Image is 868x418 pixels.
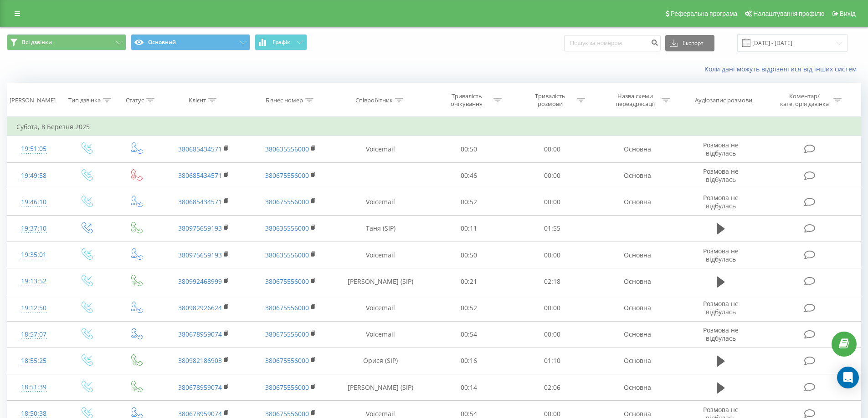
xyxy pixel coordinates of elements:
div: Тип дзвінка [68,96,101,104]
span: Реферальна програма [671,10,738,17]
div: Статус [126,96,144,104]
a: 380635556000 [265,251,309,259]
span: Розмова не відбулась [703,141,739,157]
td: Основна [594,189,680,215]
td: 00:52 [427,189,511,215]
td: 00:14 [427,374,511,401]
td: [PERSON_NAME] (SIP) [334,268,427,295]
a: 380982926624 [178,303,222,312]
a: 380675556000 [265,171,309,180]
a: 380685434571 [178,145,222,153]
a: 380982186903 [178,356,222,365]
div: Тривалість розмови [526,92,575,108]
div: 18:57:07 [16,326,51,343]
td: 00:00 [511,242,594,268]
a: 380685434571 [178,171,222,180]
a: 380635556000 [265,145,309,153]
a: 380675556000 [265,330,309,338]
div: 19:51:05 [16,140,51,158]
td: 00:00 [511,321,594,347]
div: Коментар/категорія дзвінка [778,92,831,108]
span: Налаштування профілю [753,10,824,17]
a: 380675556000 [265,303,309,312]
span: Графік [272,39,290,45]
td: 01:10 [511,347,594,374]
td: Субота, 8 Березня 2025 [7,118,861,136]
div: [PERSON_NAME] [10,96,56,104]
div: Співробітник [355,96,393,104]
span: Вихід [840,10,856,17]
td: Основна [594,374,680,401]
div: Open Intercom Messenger [837,367,859,388]
td: Основна [594,295,680,321]
td: 01:55 [511,215,594,242]
td: Voicemail [334,295,427,321]
div: Клієнт [189,96,206,104]
input: Пошук за номером [564,35,661,51]
td: Основна [594,242,680,268]
td: Voicemail [334,136,427,162]
button: Основний [131,34,250,50]
td: 00:46 [427,162,511,189]
div: 19:35:01 [16,246,51,264]
td: 00:11 [427,215,511,242]
td: Voicemail [334,242,427,268]
a: 380975659193 [178,224,222,232]
td: 02:06 [511,374,594,401]
a: Коли дані можуть відрізнятися вiд інших систем [704,65,861,73]
a: 380675556000 [265,409,309,418]
div: 19:12:50 [16,299,51,317]
span: Розмова не відбулась [703,247,739,263]
td: 00:54 [427,321,511,347]
td: 00:21 [427,268,511,295]
a: 380635556000 [265,224,309,232]
td: Таня (SIP) [334,215,427,242]
td: 00:00 [511,162,594,189]
a: 380675556000 [265,277,309,286]
div: Назва схеми переадресації [611,92,659,108]
td: Основна [594,347,680,374]
td: Основна [594,136,680,162]
div: Тривалість очікування [442,92,491,108]
td: Voicemail [334,321,427,347]
td: 00:00 [511,295,594,321]
div: Аудіозапис розмови [695,96,752,104]
a: 380675556000 [265,197,309,206]
div: 18:51:39 [16,378,51,396]
td: 00:00 [511,136,594,162]
td: 02:18 [511,268,594,295]
a: 380678959074 [178,383,222,392]
a: 380675556000 [265,356,309,365]
div: 19:46:10 [16,193,51,211]
a: 380975659193 [178,251,222,259]
span: Розмова не відбулась [703,193,739,210]
span: Всі дзвінки [22,39,52,46]
td: Voicemail [334,189,427,215]
td: Основна [594,321,680,347]
td: 00:16 [427,347,511,374]
a: 380678959074 [178,330,222,338]
button: Всі дзвінки [7,34,126,50]
span: Розмова не відбулась [703,299,739,316]
td: Основна [594,162,680,189]
td: Орися (SIP) [334,347,427,374]
td: 00:52 [427,295,511,321]
button: Графік [255,34,307,50]
a: 380992468999 [178,277,222,286]
span: Розмова не відбулась [703,167,739,184]
td: Основна [594,268,680,295]
td: 00:50 [427,242,511,268]
a: 380685434571 [178,197,222,206]
td: [PERSON_NAME] (SIP) [334,374,427,401]
a: 380675556000 [265,383,309,392]
div: 18:55:25 [16,352,51,370]
button: Експорт [665,35,714,51]
td: 00:00 [511,189,594,215]
a: 380678959074 [178,409,222,418]
div: 19:37:10 [16,220,51,237]
td: 00:50 [427,136,511,162]
div: 19:49:58 [16,167,51,185]
span: Розмова не відбулась [703,326,739,342]
div: 19:13:52 [16,272,51,290]
div: Бізнес номер [266,96,303,104]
